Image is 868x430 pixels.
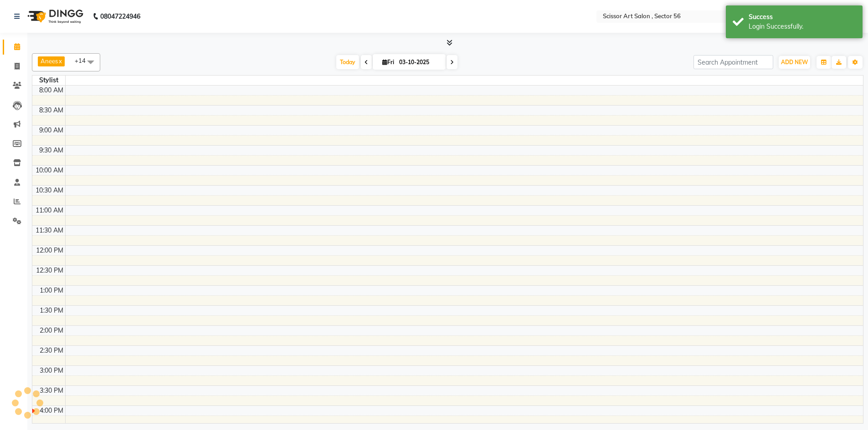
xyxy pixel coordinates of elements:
div: 12:30 PM [34,266,65,275]
div: 10:30 AM [34,186,65,195]
button: ADD NEW [779,56,810,69]
div: 8:00 AM [37,86,65,95]
a: x [58,57,62,65]
div: 3:00 PM [38,366,65,375]
b: 08047224946 [100,4,140,29]
div: Success [749,12,856,22]
div: 4:00 PM [38,406,65,415]
span: Fri [380,59,396,66]
span: +14 [75,57,92,64]
div: 3:30 PM [38,386,65,395]
div: 9:30 AM [37,146,65,155]
div: 2:00 PM [38,326,65,335]
div: 8:30 AM [37,106,65,115]
div: Stylist [32,76,65,85]
span: Today [336,55,359,69]
div: 11:30 AM [34,226,65,235]
input: Search Appointment [693,55,773,69]
div: 1:30 PM [38,306,65,315]
div: 11:00 AM [34,206,65,215]
div: 12:00 PM [34,246,65,255]
div: Login Successfully. [749,22,856,31]
input: 2025-10-03 [396,56,442,69]
div: 9:00 AM [37,126,65,135]
div: 1:00 PM [38,286,65,295]
span: Anees [41,57,58,65]
div: 2:30 PM [38,346,65,355]
div: 10:00 AM [34,166,65,175]
img: logo [23,4,86,29]
span: ADD NEW [781,59,808,66]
